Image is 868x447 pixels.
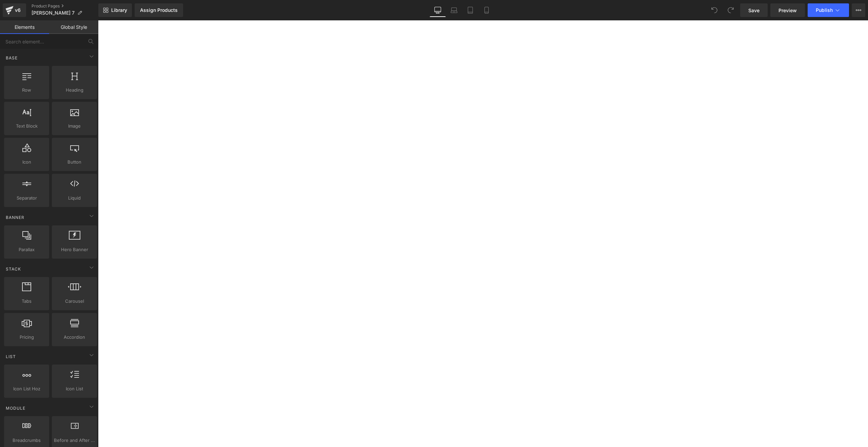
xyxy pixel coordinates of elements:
a: Tablet [462,3,478,17]
button: Redo [724,3,737,17]
span: Icon [6,159,47,166]
span: Library [111,7,127,13]
span: Parallax [6,246,47,253]
a: Global Style [49,20,98,34]
span: Image [54,123,95,130]
span: Pricing [6,334,47,341]
a: Mobile [478,3,495,17]
span: Accordion [54,334,95,341]
span: Banner [5,214,25,221]
span: Text Block [6,123,47,130]
span: Liquid [54,194,95,202]
div: v6 [14,6,22,15]
span: Heading [54,87,95,94]
span: Icon List Hoz [6,385,47,392]
span: Hero Banner [54,246,95,253]
span: Breadcrumbs [6,437,47,444]
a: Product Pages [32,3,98,9]
button: More [852,3,865,17]
span: Base [5,55,18,61]
a: New Library [98,3,132,17]
span: Save [748,7,759,14]
span: Tabs [6,298,47,305]
span: Module [5,405,26,411]
span: Carousel [54,298,95,305]
button: Undo [708,3,721,17]
span: Button [54,159,95,166]
span: Row [6,87,47,94]
span: Publish [816,7,833,13]
span: Icon List [54,385,95,392]
a: Desktop [430,3,446,17]
span: List [5,353,17,360]
span: Stack [5,266,22,272]
div: Assign Products [140,7,178,13]
span: Preview [778,7,797,14]
span: [PERSON_NAME] 7 [32,10,75,16]
span: Before and After Images [54,437,95,444]
button: Publish [808,3,849,17]
a: Preview [770,3,805,17]
a: v6 [3,3,26,17]
a: Laptop [446,3,462,17]
span: Separator [6,194,47,202]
